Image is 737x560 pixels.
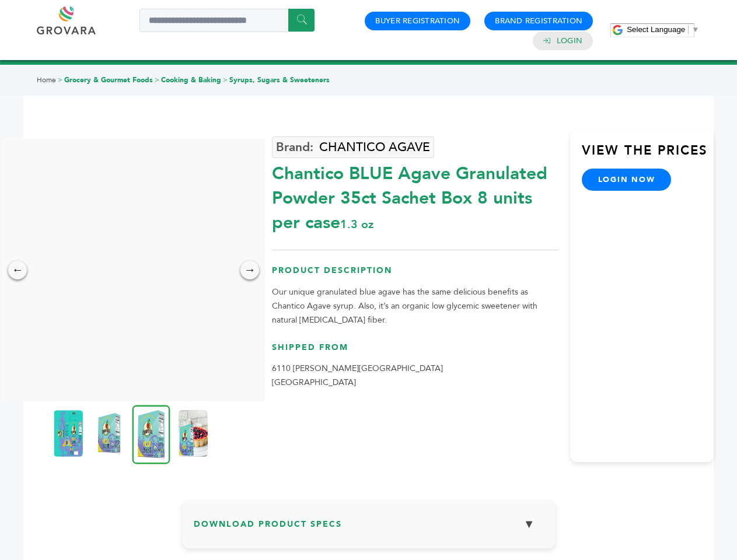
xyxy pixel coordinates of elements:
span: > [223,75,228,85]
span: Select Language [627,25,685,34]
a: Grocery & Gourmet Foods [64,75,153,85]
img: Chantico BLUE Agave Granulated Powder 35ct Sachet Box 8 units per case 1.3 oz Product Label [54,410,83,457]
div: → [240,261,259,279]
a: Home [37,75,56,85]
a: Syrups, Sugars & Sweeteners [229,75,330,85]
img: Chantico BLUE Agave Granulated Powder 35ct Sachet Box 8 units per case 1.3 oz [132,405,170,464]
span: ​ [688,25,689,34]
p: Our unique granulated blue agave has the same delicious benefits as Chantico Agave syrup. Also, i... [272,285,558,327]
h3: Product Description [272,265,558,285]
img: Chantico BLUE Agave Granulated Powder 35ct Sachet Box 8 units per case 1.3 oz Nutrition Info [95,410,124,457]
a: Buyer Registration [375,16,460,26]
span: > [58,75,62,85]
a: login now [582,169,672,191]
a: CHANTICO AGAVE [272,136,434,158]
div: Chantico BLUE Agave Granulated Powder 35ct Sachet Box 8 units per case [272,156,558,235]
a: Cooking & Baking [161,75,221,85]
div: ← [8,261,27,279]
a: Brand Registration [495,16,582,26]
a: Select Language​ [627,25,699,34]
h3: View the Prices [582,142,714,169]
button: ▼ [515,512,544,537]
input: Search a product or brand... [139,9,315,32]
span: 1.3 oz [340,216,373,232]
p: 6110 [PERSON_NAME][GEOGRAPHIC_DATA] [GEOGRAPHIC_DATA] [272,362,558,390]
img: Chantico BLUE Agave Granulated Powder 35ct Sachet Box 8 units per case 1.3 oz [179,410,208,457]
span: > [155,75,159,85]
h3: Shipped From [272,342,558,362]
span: ▼ [691,25,699,34]
h3: Download Product Specs [194,512,544,545]
a: Login [557,36,582,46]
